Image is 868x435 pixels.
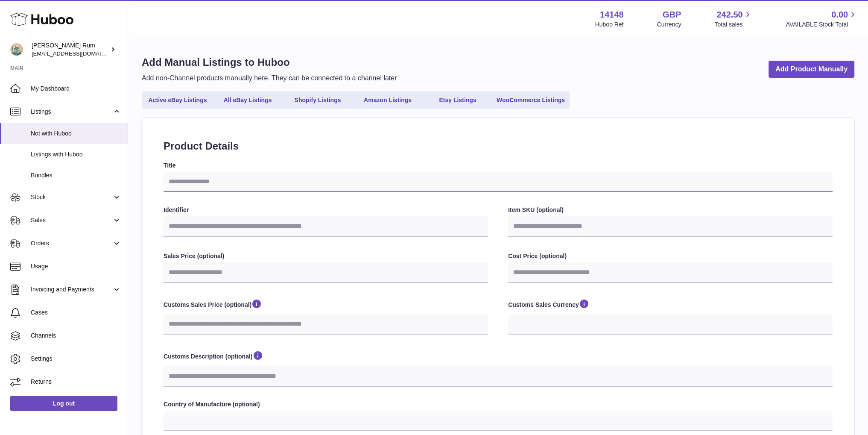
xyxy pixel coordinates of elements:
[10,43,23,56] img: mail@bartirum.wales
[663,9,681,21] strong: GBP
[143,93,212,107] a: Active eBay Listings
[164,298,488,312] label: Customs Sales Price (optional)
[769,61,854,78] a: Add Product Manually
[31,85,121,93] span: My Dashboard
[786,21,858,29] span: AVAILABLE Stock Total
[508,206,833,214] label: Item SKU (optional)
[32,50,126,57] span: [EMAIL_ADDRESS][DOMAIN_NAME]
[213,93,282,107] a: All eBay Listings
[714,21,752,29] span: Total sales
[31,332,121,340] span: Channels
[31,285,112,294] span: Invoicing and Payments
[31,193,112,201] span: Stock
[32,41,108,58] div: [PERSON_NAME] Rum
[716,9,742,21] span: 242.50
[31,239,112,247] span: Orders
[508,252,833,260] label: Cost Price (optional)
[10,396,117,411] a: Log out
[164,139,833,153] h2: Product Details
[31,309,121,317] span: Cases
[164,350,833,364] label: Customs Description (optional)
[31,378,121,386] span: Returns
[31,150,121,159] span: Listings with Huboo
[142,73,397,83] p: Add non-Channel products manually here. They can be connected to a channel later
[164,252,488,260] label: Sales Price (optional)
[31,355,121,363] span: Settings
[831,9,848,21] span: 0.00
[786,9,858,29] a: 0.00 AVAILABLE Stock Total
[31,108,112,116] span: Listings
[31,171,121,179] span: Bundles
[164,400,833,409] label: Country of Manufacture (optional)
[494,93,568,107] a: WooCommerce Listings
[283,93,352,107] a: Shopify Listings
[508,298,833,312] label: Customs Sales Currency
[600,9,624,21] strong: 14148
[424,93,492,107] a: Etsy Listings
[142,56,397,69] h1: Add Manual Listings to Huboo
[714,9,752,29] a: 242.50 Total sales
[164,162,833,170] label: Title
[31,262,121,270] span: Usage
[354,93,422,107] a: Amazon Listings
[164,206,488,214] label: Identifier
[657,21,681,29] div: Currency
[31,216,112,224] span: Sales
[595,21,624,29] div: Huboo Ref
[31,129,121,138] span: Not with Huboo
